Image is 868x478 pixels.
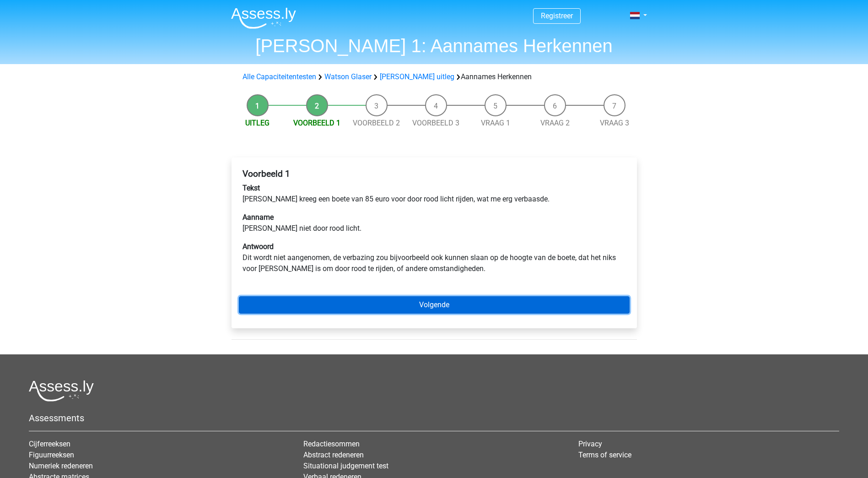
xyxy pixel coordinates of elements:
[293,119,340,127] a: Voorbeeld 1
[600,119,629,127] a: Vraag 3
[243,183,626,205] p: [PERSON_NAME] kreeg een boete van 85 euro voor door rood licht rijden, wat me erg verbaasde.
[243,212,626,234] p: [PERSON_NAME] niet door rood licht.
[303,440,360,448] a: Redactiesommen
[239,71,630,82] div: Aannames Herkennen
[541,11,573,20] a: Registreer
[245,119,270,127] a: Uitleg
[243,213,274,222] b: Aanname
[303,451,364,459] a: Abstract redeneren
[29,413,839,424] h5: Assessments
[243,184,260,192] b: Tekst
[303,462,388,470] a: Situational judgement test
[324,72,372,81] a: Watson Glaser
[481,119,510,127] a: Vraag 1
[540,119,570,127] a: Vraag 2
[29,451,74,459] a: Figuurreeksen
[239,296,630,314] a: Volgende
[353,119,400,127] a: Voorbeeld 2
[243,72,316,81] a: Alle Capaciteitentesten
[29,380,94,402] img: Assessly logo
[29,462,93,470] a: Numeriek redeneren
[412,119,459,127] a: Voorbeeld 3
[29,440,70,448] a: Cijferreeksen
[243,242,274,251] b: Antwoord
[380,72,454,81] a: [PERSON_NAME] uitleg
[243,168,290,179] b: Voorbeeld 1
[578,440,602,448] a: Privacy
[578,451,631,459] a: Terms of service
[243,241,626,274] p: Dit wordt niet aangenomen, de verbazing zou bijvoorbeeld ook kunnen slaan op de hoogte van de boe...
[224,35,645,57] h1: [PERSON_NAME] 1: Aannames Herkennen
[231,7,296,29] img: Assessly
